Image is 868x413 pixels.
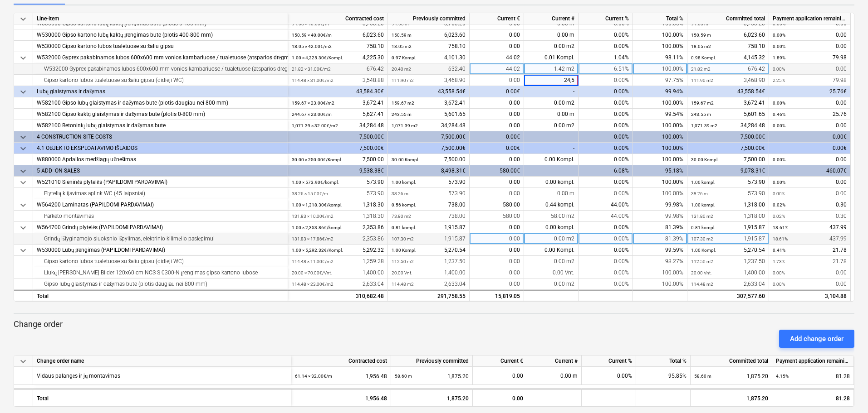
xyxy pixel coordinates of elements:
[392,101,414,106] small: 159.67 m2
[292,191,328,196] small: 38.26 × 15.00€ / m
[633,41,687,52] div: 100.00%
[292,233,384,245] div: 2,353.86
[524,143,579,154] div: -
[773,177,847,188] div: 0.00
[392,63,466,75] div: 632.40
[773,225,788,230] small: 18.61%
[18,222,29,233] span: keyboard_arrow_down
[37,211,284,222] div: Parketo montavimas
[779,330,854,348] button: Add change order
[579,267,633,279] div: 0.00%
[292,154,384,165] div: 7,500.00
[633,154,687,165] div: 100.00%
[633,267,687,279] div: 100.00%
[524,279,579,290] div: 0.00 m2
[691,44,711,49] small: 18.05 m2
[524,154,579,165] div: 0.00 Kompl.
[470,165,524,177] div: 580.00€
[292,248,343,253] small: 1.00 × 5,292.32€ / Kompl.
[579,165,633,177] div: 6.08%
[37,120,284,131] div: W582100 Betoninių lubų glaistymas ir dažymas bute
[633,29,687,41] div: 100.00%
[292,33,332,38] small: 150.59 × 40.00€ / m
[772,355,854,367] div: Payment application remaining
[392,157,419,162] small: 30.00 Kompl.
[392,211,466,222] div: 738.00
[579,188,633,199] div: 0.00%
[579,222,633,233] div: 0.00%
[687,13,769,24] div: Committed total
[292,157,342,162] small: 30.00 × 250.00€ / Kompl.
[579,97,633,109] div: 0.00%
[579,233,633,245] div: 0.00%
[524,86,579,97] div: -
[288,86,388,97] div: 43,584.30€
[687,131,769,143] div: 7,500.00€
[579,63,633,75] div: 6.51%
[773,154,847,165] div: 0.00
[773,67,785,72] small: 0.00%
[292,101,334,106] small: 159.67 × 23.00€ / m2
[37,256,284,267] div: Gipso kartono lubos tualetuose su žaliu gipsu (didieji WC)
[392,214,411,219] small: 73.80 m2
[392,154,466,165] div: 7,500.00
[288,165,388,177] div: 9,538.38€
[687,165,769,177] div: 9,078.31€
[524,233,579,245] div: 0.00 m2
[691,199,765,211] div: 1,318.00
[769,13,851,24] div: Payment application remaining
[524,120,579,131] div: 0.00 m2
[470,13,524,24] div: Current €
[470,188,524,199] div: 0.00
[392,112,412,117] small: 243.55 m
[33,13,288,24] div: Line-item
[292,245,384,256] div: 5,292.32
[37,52,284,63] div: W532000 Gyprex pakabinamos lubos 600x600 mm vonios kambariuose / tualetuose (atsparios drėgmei)
[470,97,524,109] div: 0.00
[691,112,711,117] small: 243.55 m
[633,188,687,199] div: 100.00%
[579,154,633,165] div: 0.00%
[579,131,633,143] div: 0.00%
[691,154,765,165] div: 7,500.00
[291,355,391,367] div: Contracted cost
[524,165,579,177] div: -
[288,143,388,154] div: 7,500.00€
[392,67,411,72] small: 20.40 m2
[18,53,29,63] span: keyboard_arrow_down
[691,101,714,106] small: 159.67 m2
[37,41,284,52] div: W530000 Gipso kartono lubos tualetuose su žaliu gipsu
[691,180,716,185] small: 1.00 kompl.
[18,143,29,154] span: keyboard_arrow_down
[524,267,579,279] div: 0.00 Vnt.
[769,165,851,177] div: 460.07€
[392,123,418,128] small: 1,071.39 m2
[37,131,284,143] div: 4 CONSTRUCTION SITE COSTS
[37,177,284,188] div: W521010 Sieninės plytelės (PAPILDOMI PARDAVIMAI)
[470,120,524,131] div: 0.00
[633,52,687,63] div: 98.11%
[582,367,636,385] div: 0.00%
[292,188,384,199] div: 573.90
[524,109,579,120] div: 0.00 m
[691,157,719,162] small: 30.00 Kompl.
[392,245,466,256] div: 5,270.54
[773,41,847,52] div: 0.00
[636,367,691,385] div: 95.85%
[470,52,524,63] div: 44.02
[773,236,788,241] small: 18.61%
[392,109,466,120] div: 5,601.65
[633,75,687,86] div: 97.75%
[773,211,847,222] div: 0.30
[579,86,633,97] div: 0.00%
[392,225,416,230] small: 0.81 kompl.
[769,131,851,143] div: 0.00€
[470,131,524,143] div: 0.00€
[388,131,470,143] div: 7,500.00€
[773,248,785,253] small: 0.41%
[579,109,633,120] div: 0.00%
[292,199,384,211] div: 1,318.30
[773,78,785,83] small: 2.25%
[773,157,785,162] small: 0.00%
[773,191,785,196] small: 0.00%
